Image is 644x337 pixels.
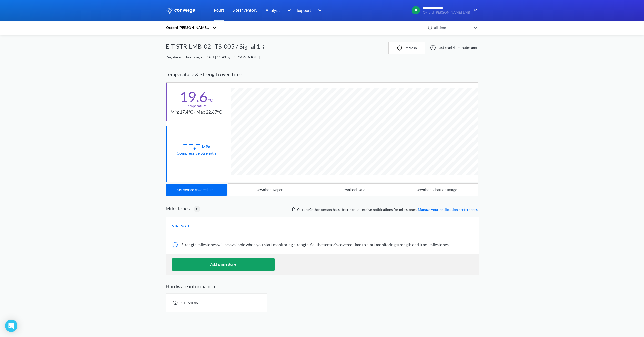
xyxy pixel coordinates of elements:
div: Oxford [PERSON_NAME] LMB [166,25,210,31]
img: downArrow.svg [315,7,323,13]
span: 0 other [309,207,320,212]
h2: Milestones [166,205,190,211]
img: icon-clock.svg [428,25,432,30]
span: Registered 3 hours ago - [DATE] 11:48 by [PERSON_NAME] [166,55,260,59]
a: Manage your notification preferences. [418,207,478,212]
img: logo_ewhite.svg [166,7,195,14]
div: Download Data [341,188,365,192]
div: Download Report [256,188,284,192]
div: Download Chart as Image [416,188,457,192]
div: EIT-STR-LMB-02-ITS-005 / Signal 1 [166,42,260,54]
div: --.- [183,137,201,150]
img: downArrow.svg [470,7,478,13]
div: all time [433,25,471,31]
button: Set sensor covered time [166,184,227,196]
span: Analysis [266,7,280,13]
span: You and person has subscribed to receive notifications for milestones. [297,207,478,212]
button: Add a milestone [172,258,275,271]
img: notifications-icon.svg [290,206,297,213]
span: STRENGTH [172,223,191,229]
h2: Hardware information [166,283,478,289]
div: Compressive Strength [177,150,216,156]
div: Min: 17.4°C - Max 22.67°C [170,109,222,116]
span: CD-51DB6 [181,301,199,305]
div: Temperature [186,103,207,109]
div: Temperature & Strength over Time [166,66,478,82]
button: Download Data [311,184,395,196]
button: Refresh [388,42,425,54]
span: 0 [196,206,198,212]
div: 19.6 [180,90,207,103]
div: Set sensor covered time [177,188,216,192]
img: icon-refresh.svg [397,45,405,51]
div: Last read 41 minutes ago [427,45,478,51]
img: signal-icon.svg [172,300,178,306]
img: more.svg [260,44,266,51]
span: Support [297,7,311,13]
div: Open Intercom Messenger [5,320,17,332]
span: Oxford [PERSON_NAME] LMB [423,11,470,14]
button: Download Report [228,184,311,196]
button: Download Chart as Image [395,184,478,196]
img: downArrow.svg [284,7,292,13]
span: Strength milestones will be available when you start monitoring strength. Set the sensor’s covere... [181,242,449,247]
